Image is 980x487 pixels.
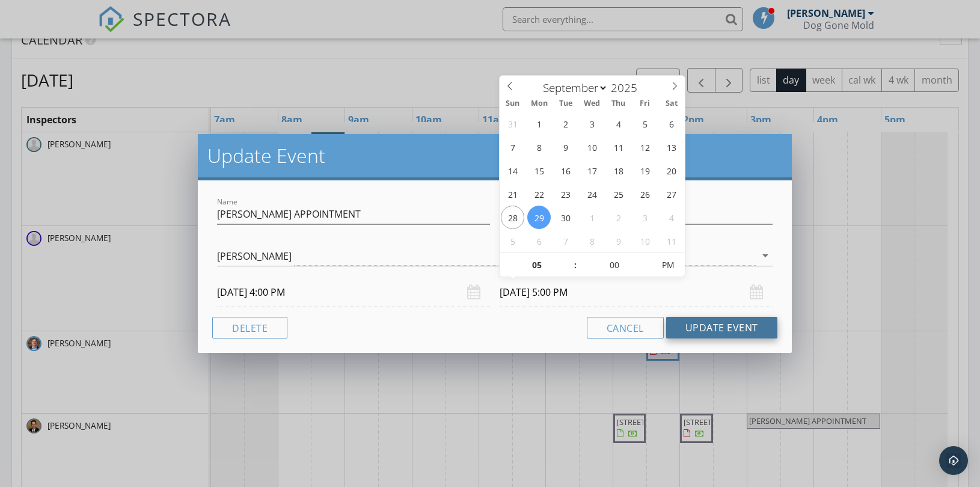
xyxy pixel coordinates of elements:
span: Mon [526,100,553,108]
span: September 7, 2025 [501,135,524,159]
span: Tue [553,100,579,108]
span: September 19, 2025 [633,159,657,182]
span: September 24, 2025 [580,182,604,206]
span: August 31, 2025 [501,112,524,135]
span: September 12, 2025 [633,135,657,159]
input: Year [608,80,648,96]
span: Sat [658,100,685,108]
span: October 5, 2025 [501,229,524,253]
span: September 30, 2025 [554,206,577,229]
span: October 8, 2025 [580,229,604,253]
span: October 2, 2025 [607,206,630,229]
button: Delete [212,317,287,338]
span: September 21, 2025 [501,182,524,206]
span: September 22, 2025 [527,182,551,206]
span: September 2, 2025 [554,112,577,135]
span: September 13, 2025 [660,135,683,159]
span: September 6, 2025 [660,112,683,135]
span: September 14, 2025 [501,159,524,182]
span: October 6, 2025 [527,229,551,253]
span: September 23, 2025 [554,182,577,206]
span: September 5, 2025 [633,112,657,135]
span: September 3, 2025 [580,112,604,135]
span: September 9, 2025 [554,135,577,159]
span: October 4, 2025 [660,206,683,229]
button: Cancel [587,317,664,338]
div: [PERSON_NAME] [217,251,292,262]
span: Wed [579,100,605,108]
h2: Update Event [207,144,782,168]
span: September 28, 2025 [501,206,524,229]
span: October 11, 2025 [660,229,683,253]
span: September 25, 2025 [607,182,630,206]
span: September 8, 2025 [527,135,551,159]
span: : [574,253,577,277]
span: September 1, 2025 [527,112,551,135]
span: September 26, 2025 [633,182,657,206]
span: September 4, 2025 [607,112,630,135]
span: September 27, 2025 [660,182,683,206]
div: Open Intercom Messenger [939,446,968,475]
span: September 15, 2025 [527,159,551,182]
span: October 9, 2025 [607,229,630,253]
span: Thu [605,100,632,108]
span: Click to toggle [651,253,684,277]
span: September 16, 2025 [554,159,577,182]
span: October 3, 2025 [633,206,657,229]
span: September 20, 2025 [660,159,683,182]
span: October 10, 2025 [633,229,657,253]
span: September 17, 2025 [580,159,604,182]
input: Select date [500,278,773,307]
span: October 1, 2025 [580,206,604,229]
span: October 7, 2025 [554,229,577,253]
i: arrow_drop_down [758,248,773,263]
input: Select date [217,278,490,307]
span: September 10, 2025 [580,135,604,159]
span: Fri [632,100,658,108]
button: Update Event [666,317,777,338]
span: September 11, 2025 [607,135,630,159]
span: September 29, 2025 [527,206,551,229]
span: Sun [500,100,526,108]
span: September 18, 2025 [607,159,630,182]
